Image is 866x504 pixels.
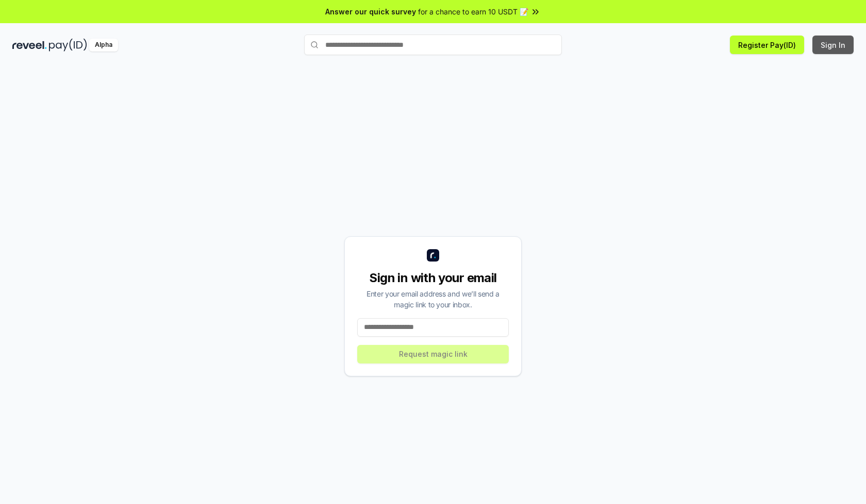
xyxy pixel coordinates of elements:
img: reveel_dark [12,39,47,51]
img: logo_small [427,249,439,262]
div: Alpha [89,39,118,51]
button: Register Pay(ID) [730,36,804,54]
div: Sign in with your email [357,270,509,286]
div: Enter your email address and we’ll send a magic link to your inbox. [357,288,509,310]
span: for a chance to earn 10 USDT 📝 [418,6,528,17]
button: Sign In [812,36,854,54]
span: Answer our quick survey [325,6,416,17]
img: pay_id [49,39,87,51]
